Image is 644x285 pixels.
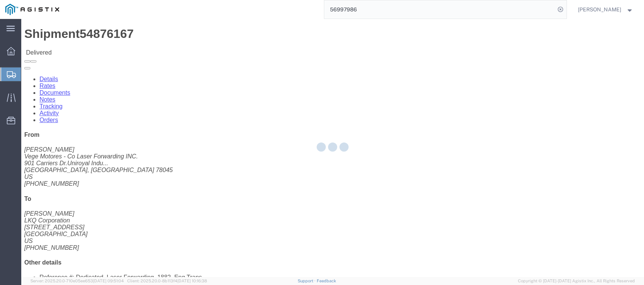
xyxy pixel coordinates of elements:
span: Client: 2025.20.0-8b113f4 [127,279,207,283]
span: [DATE] 09:51:04 [93,279,124,283]
button: [PERSON_NAME] [578,5,634,14]
img: logo [5,4,59,15]
span: Server: 2025.20.0-710e05ee653 [30,279,124,283]
span: Jorge Hinojosa [578,5,621,14]
a: Feedback [317,279,336,283]
span: Copyright © [DATE]-[DATE] Agistix Inc., All Rights Reserved [518,278,635,284]
span: [DATE] 10:16:38 [177,279,207,283]
a: Support [298,279,317,283]
input: Search for shipment number, reference number [324,0,555,19]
